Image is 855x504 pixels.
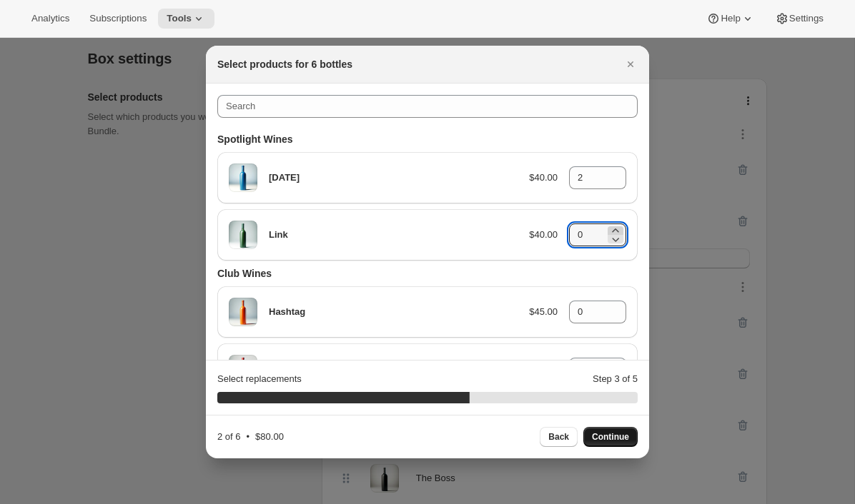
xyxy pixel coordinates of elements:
p: Select replacements [217,372,302,386]
p: [DATE] [269,171,518,185]
p: Link [269,228,518,242]
span: Subscriptions [89,13,147,24]
p: $45.00 [529,305,558,319]
div: • [217,430,284,444]
span: Help [721,13,740,24]
span: Back [548,431,569,443]
span: Settings [789,13,824,24]
input: Search [217,95,638,118]
p: $40.00 [529,171,558,185]
button: Help [698,9,763,29]
h2: Select products for 6 bottles [217,57,352,71]
span: Analytics [31,13,69,24]
p: $40.00 [529,228,558,242]
h3: Spotlight Wines [217,132,638,146]
p: Step 3 of 5 [593,372,638,386]
button: Subscriptions [81,9,155,29]
span: Tools [167,13,192,24]
button: Analytics [23,9,78,29]
p: $80.00 [255,430,284,444]
p: 2 of 6 [217,430,241,444]
button: Tools [158,9,214,29]
p: Hashtag [269,305,518,319]
button: Back [540,427,578,447]
button: Settings [766,9,832,29]
h3: Club Wines [217,266,638,281]
button: Close [621,54,641,74]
